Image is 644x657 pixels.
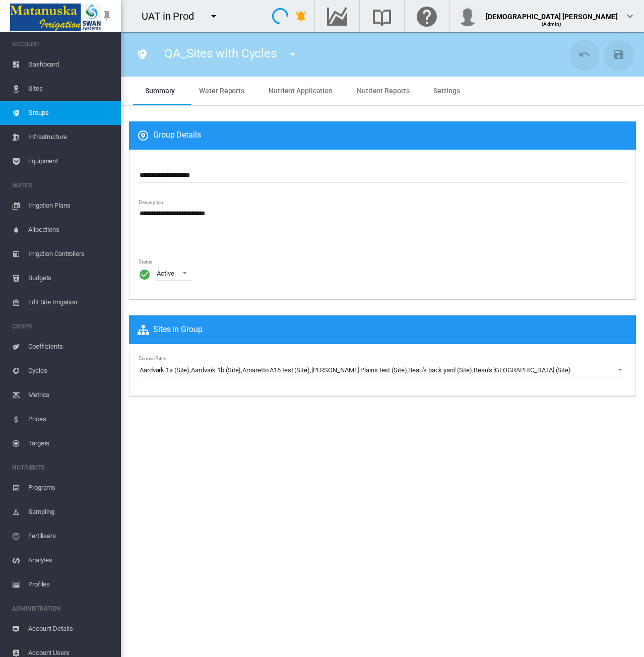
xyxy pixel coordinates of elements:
[28,149,113,173] span: Equipment
[486,8,618,18] div: [DEMOGRAPHIC_DATA] [PERSON_NAME]
[10,4,101,31] img: Matanuska_LOGO.png
[137,324,153,336] md-icon: icon-sitemap
[357,87,409,95] span: Nutrient Reports
[12,459,113,476] span: NUTRIENTS
[164,46,277,60] span: QA_Sites with Cycles
[28,77,113,101] span: Sites
[12,601,113,617] span: ADMINISTRATION
[28,242,113,266] span: Irrigation Controllers
[325,10,349,22] md-icon: Go to the Data Hub
[12,177,113,193] span: WATER
[140,366,189,375] div: Aardvark 1a (Site)
[433,87,460,95] span: Settings
[28,52,113,77] span: Dashboard
[199,87,244,95] span: Water Reports
[139,268,151,281] i: Active
[311,366,407,375] div: [PERSON_NAME] Plains test (Site)
[269,87,333,95] span: Nutrient Application
[101,10,113,22] md-icon: icon-pin
[28,193,113,218] span: Irrigation Plans
[28,476,113,500] span: Programs
[12,36,113,52] span: ACCOUNT
[28,218,113,242] span: Allocations
[142,9,203,23] div: UAT in Prod
[295,10,307,22] md-icon: icon-bell-ring
[28,290,113,314] span: Edit Site Irrigation
[136,48,148,60] md-icon: icon-map-marker-multiple
[156,266,191,281] md-select: Status : Active
[283,44,303,64] button: icon-menu-down
[12,318,113,335] span: CROPS
[458,6,478,26] img: profile.jpg
[408,366,472,375] div: Beau's back yard (Site)
[291,6,311,26] button: icon-bell-ring
[570,40,599,69] button: Cancel Changes
[605,40,633,69] button: Save Changes
[578,48,591,60] md-icon: icon-undo
[28,407,113,431] span: Prices
[28,266,113,290] span: Budgets
[28,548,113,572] span: Analytes
[28,101,113,125] span: Groups
[139,362,626,377] md-select: Choose Sites: Aardvark 1a (Site) , Aardvark 1b (Site) , Amaretto A16 test (Site) , Anna Plains te...
[28,617,113,641] span: Account Details
[208,10,220,22] md-icon: icon-menu-down
[191,366,241,375] div: Aardvark 1b (Site)
[137,129,201,142] span: Group Details
[415,10,439,22] md-icon: Click here for help
[204,6,224,26] button: icon-menu-down
[140,366,609,375] span: , , , , ,
[613,48,625,60] md-icon: icon-content-save
[132,44,152,64] button: Click to go to list of groups
[28,125,113,149] span: Infrastructure
[28,383,113,407] span: Metrics
[474,366,571,375] div: Beau's [GEOGRAPHIC_DATA] (Site)
[542,21,561,27] span: (Admin)
[137,324,203,336] span: Sites in Group
[287,48,299,60] md-icon: icon-menu-down
[28,572,113,597] span: Profiles
[370,10,394,22] md-icon: Search the knowledge base
[28,500,113,524] span: Sampling
[157,270,174,277] div: Active
[28,524,113,548] span: Fertilisers
[242,366,310,375] div: Amaretto A16 test (Site)
[624,10,636,22] md-icon: icon-chevron-down
[28,335,113,359] span: Coefficients
[145,87,175,95] span: Summary
[137,129,153,142] md-icon: icon-map-marker-circle
[28,359,113,383] span: Cycles
[28,431,113,455] span: Targets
